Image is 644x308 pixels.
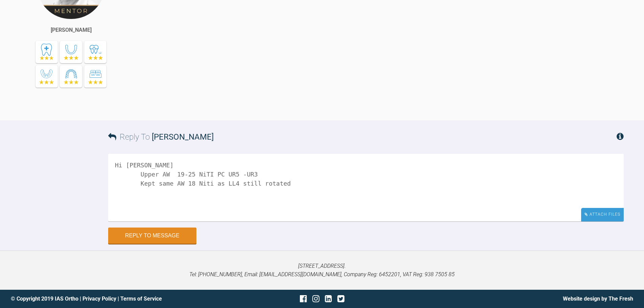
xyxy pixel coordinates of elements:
a: Privacy Policy [82,295,116,302]
a: Website design by The Fresh [563,295,633,302]
a: Terms of Service [120,295,162,302]
span: [PERSON_NAME] [152,132,214,142]
p: [STREET_ADDRESS]. Tel: [PHONE_NUMBER], Email: [EMAIL_ADDRESS][DOMAIN_NAME], Company Reg: 6452201,... [11,262,633,279]
div: [PERSON_NAME] [51,26,92,34]
textarea: Hi [PERSON_NAME] Upper AW 19-25 NiTI PC UR5 -UR3 Kept same AW 18 Niti as LL4 still rotated [108,154,624,221]
div: © Copyright 2019 IAS Ortho | | [11,294,218,303]
button: Reply to Message [108,228,196,244]
h3: Reply To [108,131,214,143]
div: Attach Files [581,208,624,221]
